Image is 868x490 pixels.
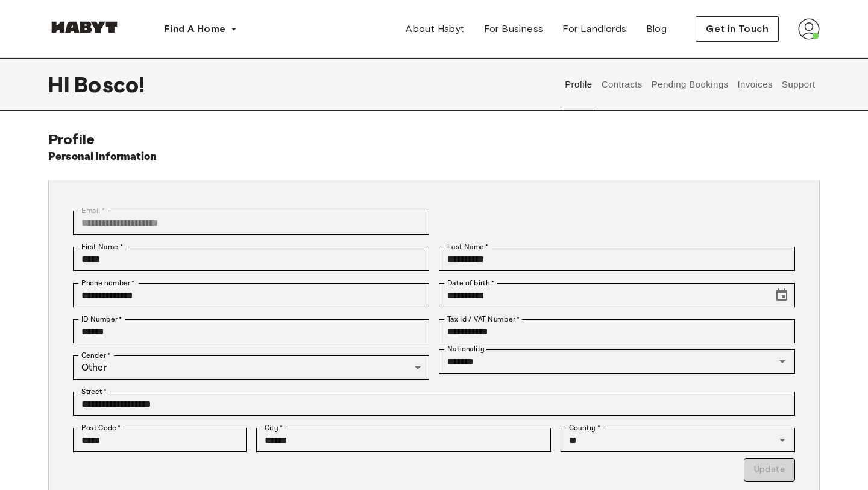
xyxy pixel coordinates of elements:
label: Tax Id / VAT Number [447,314,520,325]
button: Invoices [736,58,774,111]
button: Support [780,58,817,111]
span: Find A Home [164,22,225,36]
div: You can't change your email address at the moment. Please reach out to customer support in case y... [73,211,429,235]
span: Blog [646,22,667,36]
img: Habyt [48,21,121,33]
button: Open [774,431,791,448]
button: Choose date, selected date is Jan 14, 1994 [770,283,794,307]
span: About Habyt [406,22,464,36]
a: Blog [637,17,677,41]
div: Other [73,355,429,380]
span: Hi [48,72,74,97]
span: Profile [48,130,95,148]
label: First Name [81,241,123,252]
a: For Landlords [553,17,636,41]
button: Open [774,353,791,370]
span: For Landlords [562,22,626,36]
a: For Business [474,17,553,41]
label: Last Name [447,241,489,252]
button: Pending Bookings [650,58,730,111]
button: Profile [564,58,594,111]
span: Bosco ! [74,72,145,97]
label: Country [569,422,600,433]
img: avatar [798,18,820,40]
span: Get in Touch [706,22,769,36]
button: Contracts [600,58,644,111]
label: City [265,422,283,433]
label: Date of birth [447,278,494,288]
div: user profile tabs [561,58,820,111]
label: Gender [81,350,110,361]
span: For Business [484,22,544,36]
button: Get in Touch [696,16,779,42]
h6: Personal Information [48,148,157,165]
label: Email [81,205,105,216]
label: ID Number [81,314,122,325]
label: Street [81,386,107,397]
label: Nationality [447,344,485,354]
button: Find A Home [154,17,247,41]
a: About Habyt [396,17,474,41]
label: Phone number [81,278,135,288]
label: Post Code [81,422,121,433]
